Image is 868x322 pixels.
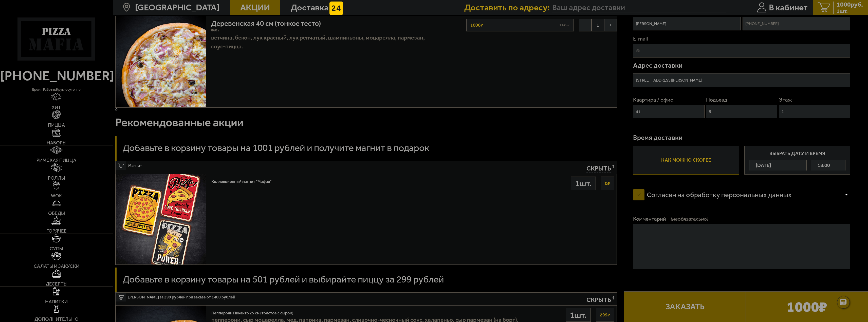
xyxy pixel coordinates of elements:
span: Дополнительно [34,317,79,321]
div: Коллекционный магнит "Мафия" [211,177,271,184]
p: Время доставки [633,134,850,141]
strong: 0 ₽ [604,179,611,188]
button: Заказать [624,291,746,322]
h3: Добавьте в корзину товары на 1001 рублей и получите магнит в подарок [122,143,429,153]
p: Адрес доставки [633,62,850,69]
label: Квартира / офис [633,96,705,104]
span: Скрыть [586,296,611,304]
span: Хит [52,105,61,110]
button: Скрыть [586,165,614,173]
span: Обеды [48,211,65,216]
label: Этаж [779,96,850,104]
input: +7 ( [743,17,850,31]
span: 1000 руб. [837,2,863,8]
strong: 299 ₽ [599,310,611,320]
span: Римская пицца [36,158,76,163]
span: Скрыть [586,165,611,173]
label: Комментарий [633,215,850,223]
span: улица Зины Портновой, 18 [552,3,726,12]
a: Коллекционный магнит "Мафия"0₽1шт. [116,174,617,264]
span: Акции [240,3,270,12]
span: [DATE] [756,160,771,171]
span: 1 [592,19,604,31]
span: Роллы [48,176,65,180]
span: Десерты [46,281,67,286]
label: E-mail [633,35,850,43]
div: Пепперони Пиканто 25 см (толстое с сыром) [211,308,519,315]
span: Пицца [48,123,65,127]
p: ветчина, бекон, лук красный, лук репчатый, шампиньоны, моцарелла, пармезан, соус-пицца. [211,33,431,51]
span: Доставка [291,3,328,12]
img: 15daf4d41897b9f0e9f617042186c801.svg [329,2,343,15]
a: Доставка еды- [115,5,175,15]
div: 1 шт. [566,308,591,322]
input: Имя [633,17,741,31]
span: Наборы [47,140,66,145]
span: В кабинет [769,3,808,12]
span: 1 шт. [837,8,863,14]
span: Доставить по адресу: [464,3,552,12]
span: [PERSON_NAME] за 299 рублей при заказе от 1400 рублей [128,293,429,299]
span: WOK [51,193,62,198]
span: Горячее [46,229,67,233]
button: + [604,19,617,31]
label: Согласен на обработку персональных данных [633,186,801,204]
input: @ [633,44,850,58]
div: 1 шт. [571,177,596,190]
span: 860 г [211,28,219,32]
button: Скрыть [586,296,614,304]
input: Ваш адрес доставки [552,3,726,12]
span: Супы [50,246,63,251]
span: 18:00 [818,160,830,171]
span: [GEOGRAPHIC_DATA] [135,3,219,12]
h3: Рекомендованные акции [115,117,244,128]
a: Деревенская 40 см (тонкое тесто) [211,16,330,28]
label: Как можно скорее [633,146,739,175]
span: Магнит [128,161,429,168]
span: Напитки [45,299,68,304]
s: 1149 ₽ [558,23,571,27]
label: Подъезд [706,96,778,104]
label: Выбрать дату и время [744,146,850,175]
span: Салаты и закуски [34,264,79,269]
span: (необязательно) [671,215,708,223]
b: 1000 ₽ [787,299,827,314]
button: − [579,19,592,31]
strong: 1000 ₽ [469,20,484,30]
h3: Добавьте в корзину товары на 501 рублей и выбирайте пиццу за 299 рублей [122,275,444,284]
